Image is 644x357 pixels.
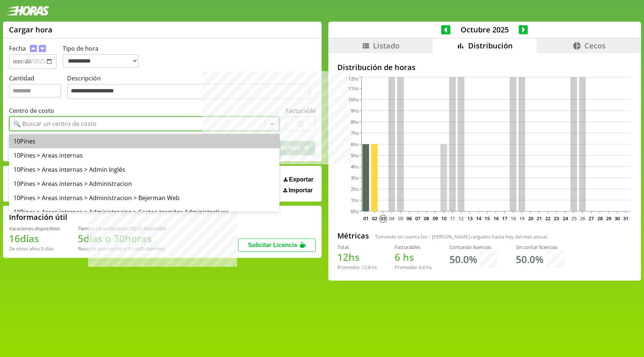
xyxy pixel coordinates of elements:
text: 23 [554,215,559,222]
text: 11 [450,215,455,222]
h1: 50.0 % [449,253,477,266]
label: Fecha [9,44,26,53]
textarea: Descripción [67,84,310,99]
tspan: 10hs [348,96,359,103]
tspan: 2hs [351,186,359,192]
tspan: 7hs [351,130,359,136]
text: 26 [580,215,585,222]
text: 16 [493,215,498,222]
div: 🔍 Buscar un centro de costo [13,120,97,128]
h1: hs [337,250,377,264]
tspan: 4hs [351,163,359,170]
div: Vacaciones disponibles [9,225,60,232]
span: Exportar [289,176,314,183]
text: 30 [615,215,620,222]
text: 31 [623,215,628,222]
tspan: 3hs [351,174,359,181]
h2: Información útil [9,212,67,222]
tspan: 12hs [348,75,359,82]
span: Octubre 2025 [451,25,519,35]
select: Tipo de hora [63,54,139,68]
tspan: 8hs [351,119,359,125]
span: Cecos [584,41,606,51]
text: 01 [363,215,369,222]
text: 06 [407,215,412,222]
text: 17 [502,215,507,222]
text: 24 [562,215,568,222]
span: 12 [337,250,348,264]
text: 28 [597,215,602,222]
text: 22 [545,215,550,222]
span: 6.0 [419,264,425,271]
b: Diciembre [141,245,164,252]
h1: 16 días [9,232,60,245]
div: Sin contar licencias [516,244,564,250]
span: Distribución [468,41,513,51]
div: 10Pines > Areas internas > Administracion > Bejerman Web [9,191,280,205]
text: 12 [458,215,464,222]
tspan: 9hs [351,107,359,114]
span: Tomando en cuenta los [PERSON_NAME] cargados hasta hoy del mes actual. [375,233,548,240]
text: 19 [519,215,524,222]
div: De otros años: 5 días [9,245,60,252]
div: Promedio: hs [395,264,432,271]
span: 1 [428,233,431,240]
text: 13 [467,215,473,222]
div: 10Pines > Areas internas [9,148,280,162]
tspan: 0hs [351,208,359,215]
h1: hs [395,250,432,264]
h1: Cargar hora [9,25,53,35]
label: Tipo de hora [63,44,145,69]
text: 10 [441,215,446,222]
span: Listado [373,41,400,51]
label: Descripción [67,74,316,101]
text: 08 [424,215,429,222]
div: 10Pines > Areas internas > Administracion [9,177,280,191]
button: Exportar [281,176,316,183]
span: Solicitar Licencia [248,242,297,248]
input: Cantidad [9,84,61,98]
tspan: 6hs [351,141,359,148]
text: 18 [511,215,516,222]
img: logotipo [6,6,49,16]
h2: Métricas [337,231,369,241]
div: Facturables [395,244,432,250]
label: Centro de costo [9,107,54,115]
div: Tiempo Libre Optativo (TiLO) disponible [78,225,166,232]
text: 27 [588,215,594,222]
text: 14 [476,215,482,222]
tspan: 5hs [351,152,359,159]
h1: 50.0 % [516,253,543,266]
text: 25 [571,215,577,222]
span: 12.0 [362,264,370,271]
text: 29 [606,215,611,222]
div: Contando licencias [449,244,498,250]
span: Importar [288,187,313,194]
h1: 5 días o 30 horas [78,232,166,245]
div: 10Pines > Areas internas > Admin Inglés [9,162,280,177]
tspan: 11hs [348,85,359,92]
text: 05 [398,215,403,222]
div: 10Pines [9,134,280,148]
text: 20 [528,215,533,222]
button: Solicitar Licencia [238,238,316,252]
div: 10Pines > Areas internas > Administracion > Costos tramites Administrativos [9,205,280,219]
text: 07 [415,215,420,222]
div: Total [337,244,377,250]
tspan: 1hs [351,197,359,203]
text: 09 [433,215,438,222]
text: 15 [484,215,490,222]
text: 21 [537,215,542,222]
text: 03 [381,215,386,222]
label: Facturable [285,107,316,115]
h2: Distribución de horas [337,62,632,72]
text: 02 [372,215,377,222]
text: 04 [389,215,395,222]
div: Recordá que vencen a fin de [78,245,166,252]
div: Promedio: hs [337,264,377,271]
label: Cantidad [9,74,67,101]
span: 6 [395,250,400,264]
